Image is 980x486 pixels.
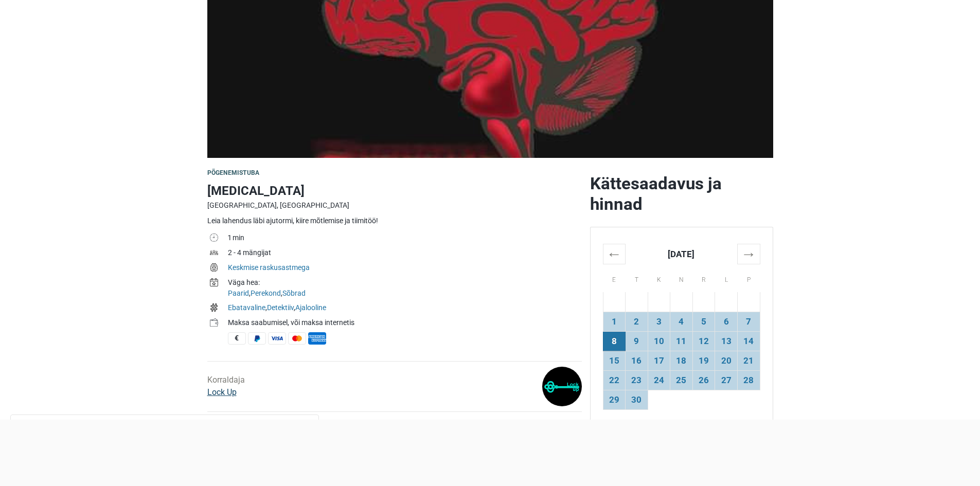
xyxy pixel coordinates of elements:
td: 22 [603,370,626,390]
th: → [737,244,760,264]
div: Väga hea: [228,277,582,288]
span: American Express [308,332,326,345]
td: 1 [603,312,626,331]
td: , , [228,276,582,301]
td: , , [228,301,582,316]
td: 2 [626,312,648,331]
td: 28 [737,370,760,390]
th: N [670,264,693,292]
td: 30 [626,390,648,409]
a: Perekond [251,289,281,297]
td: 7 [737,312,760,331]
td: 9 [626,331,648,351]
td: 17 [648,351,670,370]
td: 10 [648,331,670,351]
span: PayPal [248,332,266,345]
th: E [603,264,626,292]
th: R [692,264,715,292]
td: 21 [737,351,760,370]
td: 27 [715,370,738,390]
span: Visa [268,332,286,345]
th: ← [603,244,626,264]
img: 38af86134b65d0f1l.png [542,367,582,406]
td: 2 - 4 mängijat [228,246,582,261]
th: [DATE] [626,244,738,264]
td: 13 [715,331,738,351]
iframe: Advertisement [231,420,749,483]
td: 16 [626,351,648,370]
span: Põgenemistuba [207,169,260,176]
h1: [MEDICAL_DATA] [207,182,582,200]
div: Korraldaja [207,374,245,399]
a: Lock Up [207,387,237,397]
td: 1 min [228,231,582,246]
span: MasterCard [288,332,306,345]
th: L [715,264,738,292]
a: Sõbrad [282,289,306,297]
td: 19 [692,351,715,370]
td: 11 [670,331,693,351]
a: Detektiiv [267,303,294,312]
th: T [626,264,648,292]
td: 15 [603,351,626,370]
th: P [737,264,760,292]
a: Ebatavaline [228,303,265,312]
td: 29 [603,390,626,409]
td: 23 [626,370,648,390]
span: Sularaha [228,332,246,345]
a: Keskmise raskusastmega [228,263,310,272]
td: 8 [603,331,626,351]
a: Paarid [228,289,249,297]
div: [GEOGRAPHIC_DATA], [GEOGRAPHIC_DATA] [207,200,582,211]
td: 14 [737,331,760,351]
td: 12 [692,331,715,351]
td: 18 [670,351,693,370]
td: 24 [648,370,670,390]
a: Ajalooline [295,303,326,312]
td: 25 [670,370,693,390]
td: 3 [648,312,670,331]
td: 26 [692,370,715,390]
td: 20 [715,351,738,370]
th: K [648,264,670,292]
div: See veebileht kasutab enda ja kolmandate osapoolte küpsiseid, et tuua sinuni parim kasutajakogemu... [10,415,319,476]
td: 4 [670,312,693,331]
div: Maksa saabumisel, või maksa internetis [228,317,582,328]
div: Leia lahendus läbi ajutormi, kiire mõtlemise ja tiimitöö! [207,215,582,226]
td: 5 [692,312,715,331]
h2: Kättesaadavus ja hinnad [590,173,773,214]
td: 6 [715,312,738,331]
